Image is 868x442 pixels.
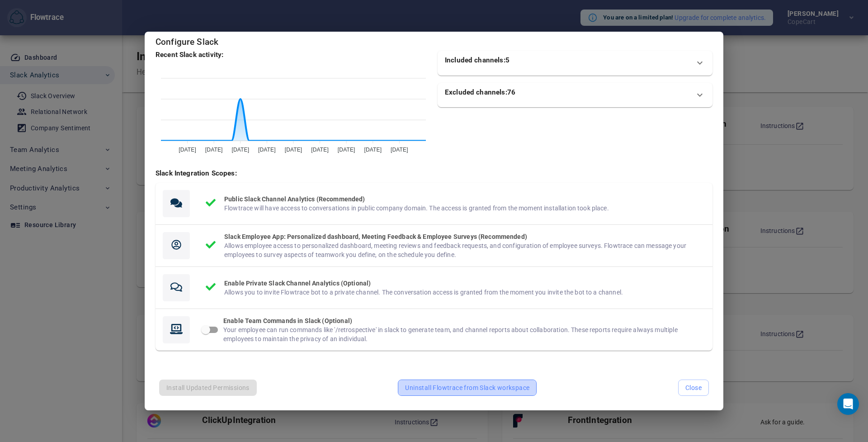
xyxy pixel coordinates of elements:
div: Slack Employee App: Personalized dashboard, Meeting Feedback & Employee Surveys (Recommended) [224,232,705,241]
h5: Configure Slack [156,37,712,48]
tspan: [DATE] [391,147,408,153]
tspan: [DATE] [364,147,382,153]
div: Included channels:5 [438,51,712,75]
tspan: [DATE] [179,147,196,153]
div: Enable Team Commands in Slack (Optional) [223,316,705,325]
tspan: [DATE] [311,147,329,153]
div: Excluded channels:76 [438,83,712,107]
div: Enable Private Slack Channel Analytics (Optional) [224,279,623,288]
div: Your employee can run commands like '/retrospective' in slack to generate team, and channel repor... [223,325,705,343]
span: Uninstall Flowtrace from Slack workspace [405,382,529,394]
span: Close [685,382,702,394]
h5: Included channels: 5 [445,56,509,64]
div: Open Intercom Messenger [837,393,859,415]
button: Uninstall Flowtrace from Slack workspace [398,380,537,396]
tspan: [DATE] [338,147,355,153]
tspan: [DATE] [205,147,223,153]
h5: Recent Slack activity: [156,51,430,59]
tspan: [DATE] [285,147,302,153]
div: Allows employee access to personalized dashboard, meeting reviews and feedback requests, and conf... [224,241,705,259]
h5: Slack Integration Scopes: [156,169,712,177]
button: Close [678,380,709,396]
div: Allows you to invite Flowtrace bot to a private channel. The conversation access is granted from ... [224,288,623,297]
div: Public Slack Channel Analytics (Recommended) [224,195,609,204]
tspan: [DATE] [231,147,249,153]
div: Flowtrace will have access to conversations in public company domain. The access is granted from ... [224,204,609,213]
h5: Excluded channels: 76 [445,88,515,96]
tspan: [DATE] [258,147,276,153]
